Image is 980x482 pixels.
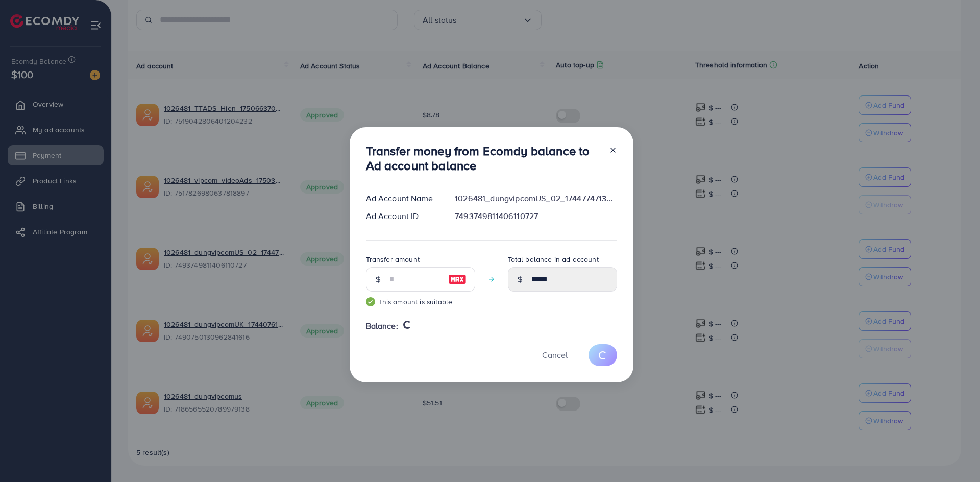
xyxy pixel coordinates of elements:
[366,143,601,173] h3: Transfer money from Ecomdy balance to Ad account balance
[937,436,972,474] iframe: Chat
[447,210,625,222] div: 7493749811406110727
[366,320,398,332] span: Balance:
[508,254,599,264] label: Total balance in ad account
[448,273,467,285] img: image
[447,192,625,204] div: 1026481_dungvipcomUS_02_1744774713900
[358,210,447,222] div: Ad Account ID
[358,192,447,204] div: Ad Account Name
[542,349,568,360] span: Cancel
[366,297,475,307] small: This amount is suitable
[366,297,375,306] img: guide
[529,344,580,366] button: Cancel
[366,254,420,264] label: Transfer amount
